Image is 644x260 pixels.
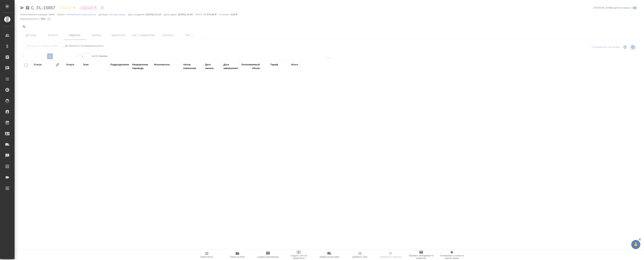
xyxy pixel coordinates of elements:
div: Тариф [270,63,278,66]
span: 🙏 [633,241,639,248]
div: Подразделение [110,63,129,66]
div: Автор изменения [183,63,201,70]
div: Дата завершения [223,63,238,70]
div: Итого [291,63,298,66]
div: Исполнитель [154,63,170,66]
button: 🙏 [631,240,640,249]
div: Дата начала [205,63,220,70]
div: Услуга [66,63,74,66]
button: Сгруппировать [56,63,59,67]
div: Оплачиваемый объем [241,63,260,70]
div: Статус [34,63,42,66]
div: Этап [83,63,89,66]
div: Направление перевода [132,63,150,70]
